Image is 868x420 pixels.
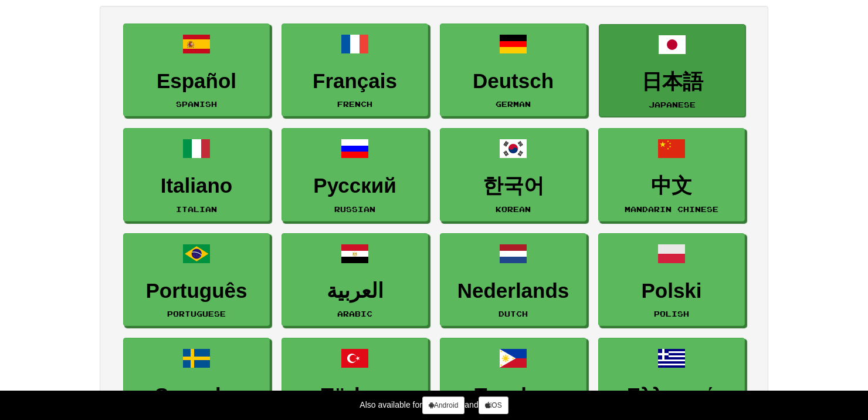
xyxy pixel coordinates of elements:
[625,205,718,213] small: Mandarin Chinese
[605,384,738,407] h3: Ελληνικά
[654,310,689,318] small: Polish
[130,174,263,197] h3: Italiano
[599,24,745,117] a: 日本語Japanese
[440,128,586,221] a: 한국어Korean
[496,100,531,108] small: German
[123,128,270,221] a: ItalianoItalian
[176,100,217,108] small: Spanish
[605,174,738,197] h3: 中文
[130,280,263,303] h3: Português
[605,70,739,93] h3: 日本語
[282,233,428,327] a: العربيةArabic
[422,397,464,414] a: Android
[288,280,422,303] h3: العربية
[123,233,270,327] a: PortuguêsPortuguese
[598,233,745,327] a: PolskiPolish
[282,23,428,117] a: FrançaisFrench
[440,23,586,117] a: DeutschGerman
[130,384,263,407] h3: Svenska
[446,280,580,303] h3: Nederlands
[288,384,422,407] h3: Türkçe
[176,205,217,213] small: Italian
[288,174,422,197] h3: Русский
[167,310,226,318] small: Portuguese
[479,397,508,414] a: iOS
[446,174,580,197] h3: 한국어
[337,100,372,108] small: French
[499,310,528,318] small: Dutch
[598,128,745,221] a: 中文Mandarin Chinese
[282,128,428,221] a: РусскийRussian
[288,70,422,93] h3: Français
[605,280,738,303] h3: Polski
[123,23,270,117] a: EspañolSpanish
[446,384,580,407] h3: Tagalog
[337,310,372,318] small: Arabic
[446,70,580,93] h3: Deutsch
[130,70,263,93] h3: Español
[496,205,531,213] small: Korean
[334,205,375,213] small: Russian
[649,100,696,109] small: Japanese
[440,233,586,327] a: NederlandsDutch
